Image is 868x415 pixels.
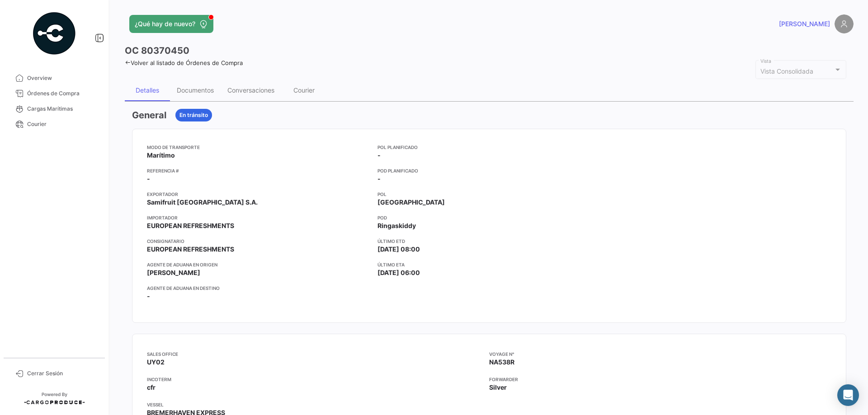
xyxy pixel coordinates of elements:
app-card-info-title: Exportador [147,191,370,198]
span: Marítimo [147,151,175,160]
a: Órdenes de Compra [7,86,101,101]
app-card-info-title: Último ETA [377,261,601,268]
div: Conversaciones [227,86,274,94]
app-card-info-title: POL [377,191,601,198]
span: UY02 [147,358,165,366]
app-card-info-title: SALES OFFICE [147,350,489,358]
a: Cargas Marítimas [7,101,101,117]
span: Overview [27,74,98,82]
span: - [147,292,150,301]
app-card-info-title: Modo de Transporte [147,144,370,151]
app-card-info-title: Último ETD [377,238,601,245]
img: placeholder-user.png [835,14,854,33]
div: Courier [293,86,315,94]
span: Silver [489,383,507,391]
span: Cerrar Sesión [27,369,98,378]
app-card-info-title: VESSEL [147,401,489,408]
span: [PERSON_NAME] [779,19,830,28]
app-card-info-title: Referencia # [147,167,370,174]
app-card-info-title: Agente de Aduana en Destino [147,284,370,292]
span: EUROPEAN REFRESHMENTS [147,221,234,230]
span: cfr [147,383,156,391]
span: NA538R [489,358,514,366]
span: Samifruit [GEOGRAPHIC_DATA] S.A. [147,198,258,207]
span: [GEOGRAPHIC_DATA] [377,198,445,207]
span: - [377,174,381,183]
span: Órdenes de Compra [27,89,98,98]
div: Abrir Intercom Messenger [837,384,859,406]
div: Documentos [177,86,214,94]
span: - [377,151,381,160]
span: En tránsito [179,111,208,119]
mat-select-trigger: Vista Consolidada [760,67,813,75]
div: Detalles [136,86,159,94]
app-card-info-title: Agente de Aduana en Origen [147,261,370,268]
span: Ringaskiddy [377,221,416,230]
app-card-info-title: Consignatario [147,238,370,245]
span: [DATE] 06:00 [377,268,420,277]
a: Courier [7,117,101,132]
span: [PERSON_NAME] [147,268,200,277]
span: Cargas Marítimas [27,105,98,113]
span: Courier [27,120,98,128]
span: EUROPEAN REFRESHMENTS [147,245,234,254]
a: Volver al listado de Órdenes de Compra [125,59,243,66]
app-card-info-title: POD [377,214,601,221]
button: ¿Qué hay de nuevo? [129,15,213,33]
span: - [147,174,150,183]
a: Overview [7,70,101,86]
app-card-info-title: POL Planificado [377,144,601,151]
span: ¿Qué hay de nuevo? [135,19,195,28]
h3: General [132,109,166,121]
app-card-info-title: FORWARDER [489,376,831,383]
app-card-info-title: POD Planificado [377,167,601,174]
app-card-info-title: VOYAGE N° [489,350,831,358]
app-card-info-title: Importador [147,214,370,221]
h3: OC 80370450 [125,44,189,57]
app-card-info-title: INCOTERM [147,376,489,383]
span: [DATE] 08:00 [377,245,420,254]
img: powered-by.png [32,11,77,56]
